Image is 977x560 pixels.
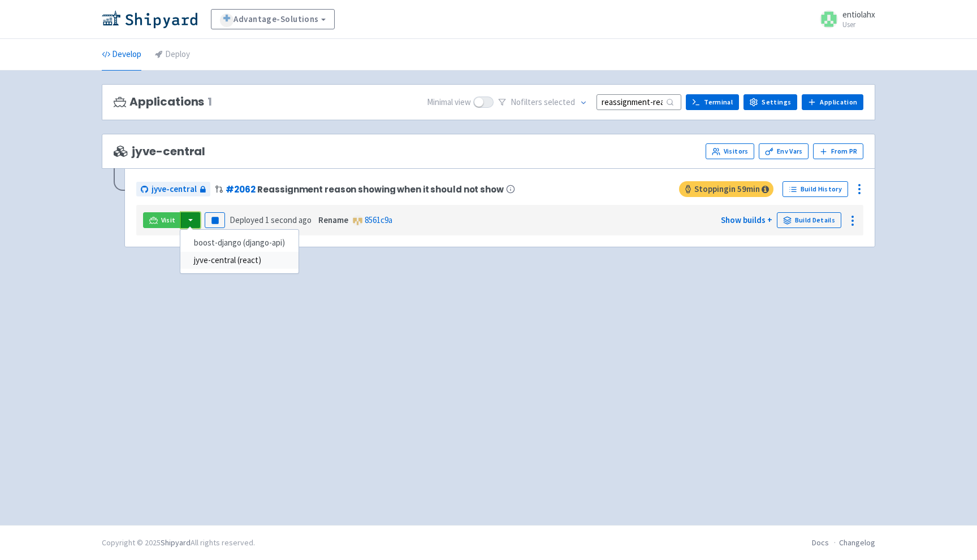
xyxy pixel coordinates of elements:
[839,537,875,548] a: Changelog
[802,94,863,110] a: Application
[842,9,875,20] span: entiolahx
[265,215,312,225] time: 1 second ago
[365,215,392,225] a: 8561c9a
[257,185,503,194] span: Reassignment reason showing when it should not show
[759,143,809,159] a: Env Vars
[226,183,255,195] a: #2062
[114,95,212,108] h3: Applications
[152,183,197,196] span: jyve-central
[783,181,848,197] a: Build History
[813,143,863,159] button: From PR
[102,537,255,549] div: Copyright © 2025 All rights reserved.
[207,95,212,108] span: 1
[812,537,829,548] a: Docs
[679,181,773,197] span: Stopping in 59 min
[155,39,190,71] a: Deploy
[102,10,197,28] img: Shipyard logo
[136,182,210,197] a: jyve-central
[180,234,299,252] a: boost-django (django-api)
[842,21,875,28] small: User
[180,252,299,269] a: jyve-central (react)
[318,215,348,225] strong: Rename
[102,39,141,71] a: Develop
[686,94,739,110] a: Terminal
[211,9,335,29] a: Advantage-Solutions
[427,96,471,109] span: Minimal view
[544,97,575,107] span: selected
[143,212,181,228] a: Visit
[511,96,575,109] span: No filter s
[721,215,772,225] a: Show builds +
[230,215,312,225] span: Deployed
[813,10,875,28] a: entiolahx User
[161,216,176,225] span: Visit
[205,212,225,228] button: Pause
[161,537,191,548] a: Shipyard
[596,94,681,110] input: Search...
[743,94,797,110] a: Settings
[777,212,841,228] a: Build Details
[706,143,754,159] a: Visitors
[114,145,205,158] span: jyve-central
